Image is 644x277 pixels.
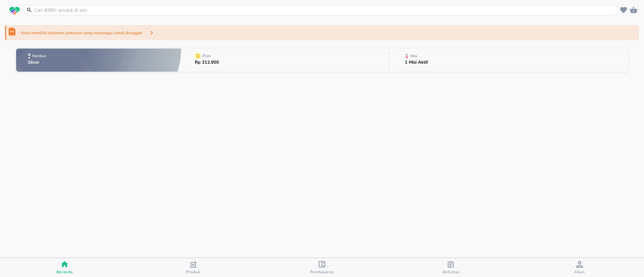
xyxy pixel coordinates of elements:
[56,269,73,275] span: Beranda
[181,47,389,73] button: PoinRp 312.900
[9,7,20,15] img: logo_swiperx_s.bd005f3b.svg
[574,269,585,275] span: Akun
[515,258,644,277] button: Akun
[389,47,628,73] button: Misi1 Misi Aktif
[16,47,181,73] button: MemberSilver
[258,258,386,277] button: Pembayaran
[202,54,211,58] p: Poin
[32,54,46,58] p: Member
[186,269,201,275] span: Produk
[386,258,515,277] button: Aktivitas
[9,28,15,36] img: prekursor-icon.04a7e01b.svg
[442,269,460,275] span: Aktivitas
[28,60,48,65] p: Silver
[410,54,418,58] p: Misi
[310,269,334,275] span: Pembayaran
[34,7,617,14] input: Cari 4000+ produk di sini
[129,258,258,277] button: Produk
[195,60,219,65] p: Rp 312.900
[405,60,428,65] p: 1 Misi Aktif
[21,30,142,36] p: Anda memiliki dokumen prekursor yang menunggu untuk diunggah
